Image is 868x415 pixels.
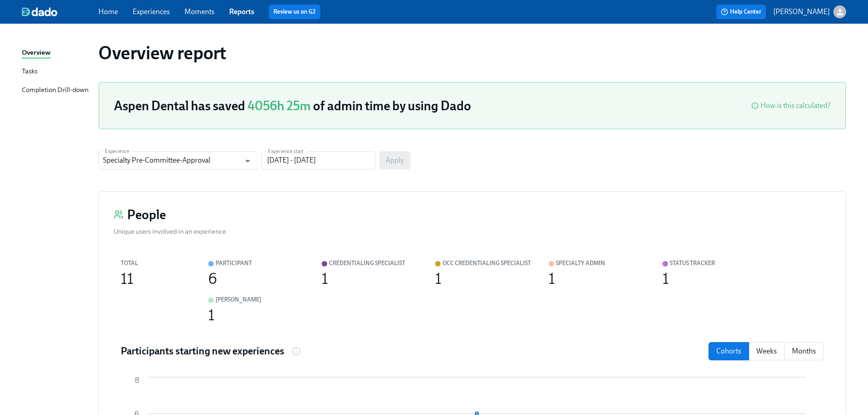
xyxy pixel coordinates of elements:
div: Credentialing Specialist [329,258,405,268]
h3: Aspen Dental has saved of admin time by using Dado [114,97,471,114]
div: Completion Drill-down [22,85,88,96]
p: [PERSON_NAME] [773,7,830,17]
button: months [784,342,824,360]
div: 6 [208,274,217,284]
div: date filter [709,342,824,360]
tspan: 8 [135,376,139,384]
button: Review us on G2 [269,5,320,19]
div: Participant [216,258,252,268]
h1: Overview report [98,42,226,64]
div: Status tracker [670,258,715,268]
p: Months [792,346,816,356]
button: [PERSON_NAME] [773,5,846,18]
svg: Number of participants that started this experience in each cohort, week or month [292,347,301,356]
a: Overview [22,47,91,59]
a: Home [98,7,118,16]
a: Reports [229,7,254,16]
button: cohorts [709,342,749,360]
span: 4056h 25m [247,98,311,113]
a: dado [22,7,98,16]
div: [PERSON_NAME] [216,295,261,305]
div: 1 [208,310,215,320]
div: 1 [322,274,328,284]
p: Cohorts [716,346,741,356]
h4: Participants starting new experiences [121,344,284,358]
a: Tasks [22,66,91,77]
div: Overview [22,47,51,59]
div: Specialty Admin [556,258,605,268]
h3: People [127,206,166,223]
div: OCC Credentialing Specialist [442,258,531,268]
a: Moments [185,7,215,16]
span: Help Center [721,7,761,16]
button: Open [241,154,255,168]
a: Review us on G2 [273,7,316,16]
a: Completion Drill-down [22,85,91,96]
div: Tasks [22,66,37,77]
div: 11 [121,274,134,284]
div: 1 [549,274,555,284]
button: weeks [749,342,785,360]
p: Weeks [756,346,777,356]
div: 1 [435,274,442,284]
div: 1 [663,274,669,284]
div: Total [121,258,138,268]
div: How is this calculated? [760,101,831,111]
img: dado [22,7,57,16]
a: Experiences [133,7,170,16]
div: Unique users involved in an experience [113,226,226,236]
button: Help Center [716,5,766,19]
